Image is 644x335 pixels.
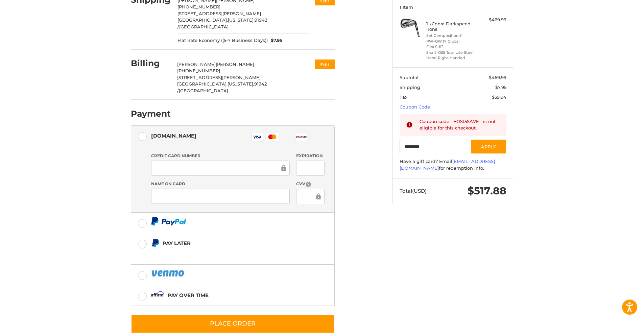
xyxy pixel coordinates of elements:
button: Place Order [131,314,335,333]
h3: 1 Item [400,4,506,10]
span: Total (USD) [400,188,427,194]
span: [GEOGRAPHIC_DATA], [177,17,228,23]
span: Tax [400,94,407,100]
img: Affirm icon [151,291,165,300]
span: $517.88 [468,185,506,197]
h2: Billing [131,58,170,69]
li: Flex Stiff [426,44,478,50]
span: 91942 / [177,81,267,93]
span: $7.95 [495,85,506,90]
span: [GEOGRAPHIC_DATA], [177,81,228,87]
button: Apply [471,139,506,154]
img: PayPal icon [151,217,186,225]
h2: Payment [131,109,171,119]
span: 91942 / [177,17,267,29]
a: Coupon Code [400,104,430,110]
img: Pay Later icon [151,239,160,247]
label: CVV [296,181,324,187]
span: Subtotal [400,75,419,80]
span: $39.94 [492,94,506,100]
div: Pay Later [163,238,292,249]
input: Gift Certificate or Coupon Code [400,139,468,154]
span: [PHONE_NUMBER] [177,68,220,73]
div: Pay over time [168,290,209,301]
span: [PERSON_NAME] [216,62,254,67]
div: Have a gift card? Email for redemption info. [400,158,506,171]
span: [PERSON_NAME] [177,62,216,67]
div: Coupon code `EOS15SAVE` is not eligible for this checkout [420,118,500,131]
li: Shaft KBS Tour Lite Steel [426,50,478,55]
span: [GEOGRAPHIC_DATA] [179,24,229,29]
img: PayPal icon [151,269,186,278]
li: Hand Right-Handed [426,55,478,61]
span: [STREET_ADDRESS][PERSON_NAME] [177,75,261,80]
span: [PHONE_NUMBER] [177,4,220,9]
span: [GEOGRAPHIC_DATA] [179,88,228,93]
span: $7.95 [268,37,283,44]
div: $469.99 [480,17,506,23]
span: [US_STATE], [228,17,255,23]
a: [EMAIL_ADDRESS][DOMAIN_NAME] [400,159,495,171]
span: Shipping [400,85,420,90]
li: Set Composition 5-PW+GW (7 Clubs) [426,33,478,44]
label: Expiration [296,153,324,159]
span: Flat Rate Economy ((5-7 Business Days)) [177,37,268,44]
span: [US_STATE], [228,81,254,87]
label: Credit Card Number [151,153,290,159]
div: [DOMAIN_NAME] [151,130,196,141]
h4: 1 x Cobra Darkspeed Irons [426,21,478,32]
button: Edit [315,59,335,69]
span: $469.99 [489,75,506,80]
iframe: PayPal Message 1 [151,250,292,256]
label: Name on Card [151,181,290,187]
span: [STREET_ADDRESS][PERSON_NAME] [177,11,261,16]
